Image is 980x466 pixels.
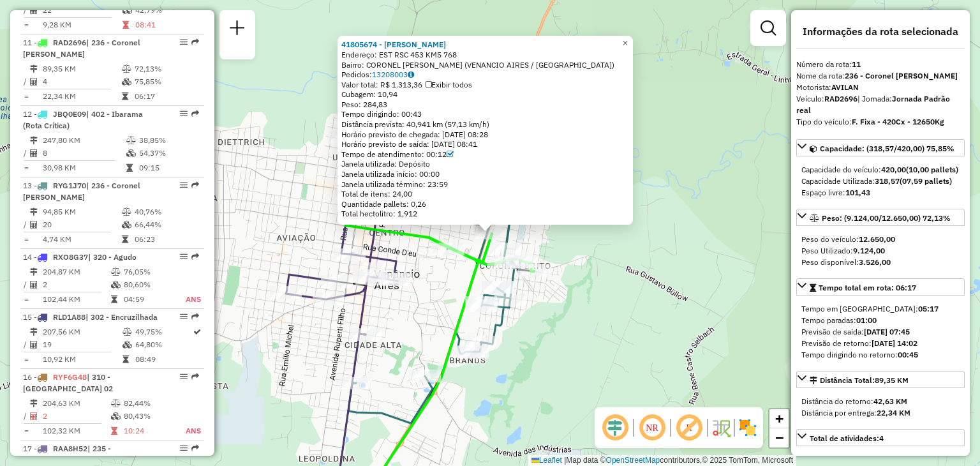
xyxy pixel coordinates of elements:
div: Tempo dirigindo no retorno: [801,349,960,361]
td: / [23,218,29,231]
td: 80,60% [123,278,172,291]
span: 89,35 KM [875,375,909,385]
span: × [622,38,628,49]
span: | 310 - [GEOGRAPHIC_DATA] 02 [23,372,113,393]
i: Distância Total [30,400,38,407]
div: Distância prevista: 40,941 km (57,13 km/h) [341,119,629,130]
i: % de utilização do peso [111,400,121,407]
i: Tempo total em rota [122,356,129,363]
td: 2 [42,410,110,423]
div: Número da rota: [796,59,965,70]
em: Opções [180,38,188,46]
a: Leaflet [531,456,562,465]
i: % de utilização da cubagem [111,281,121,289]
a: Com service time [447,149,454,159]
div: Previsão de saída: [801,326,960,338]
strong: 42,63 KM [873,396,907,406]
i: % de utilização do peso [122,328,132,336]
div: Distância do retorno: [801,396,960,407]
a: Peso: (9.124,00/12.650,00) 72,13% [796,209,965,226]
div: Distância Total:89,35 KM [796,391,965,424]
span: | 236 - Coronel [PERSON_NAME] [23,38,140,59]
div: Tempo paradas: [801,315,960,326]
td: 204,63 KM [42,397,110,410]
td: 75,85% [134,75,198,88]
i: Tempo total em rota [126,164,133,172]
div: Tempo total em rota: 06:17 [796,298,965,366]
span: 15 - [23,312,158,322]
td: 30,98 KM [42,162,126,174]
i: % de utilização da cubagem [122,221,131,229]
i: % de utilização da cubagem [111,412,121,420]
strong: 318,57 [875,176,900,186]
i: Total de Atividades [30,149,38,157]
div: Bairro: CORONEL [PERSON_NAME] (VENANCIO AIRES / [GEOGRAPHIC_DATA]) [341,60,629,70]
div: Peso disponível: [801,257,960,268]
span: RAA8H52 [53,444,87,453]
span: RXO8G37 [53,252,88,262]
span: Tempo total em rota: 06:17 [819,283,916,292]
i: Tempo total em rota [122,236,128,243]
i: Total de Atividades [30,281,38,289]
span: Peso: 284,83 [341,100,387,109]
td: 8 [42,147,126,160]
td: 76,05% [123,266,172,278]
td: / [23,4,29,17]
em: Rota exportada [191,313,199,320]
td: 10:24 [123,425,172,437]
i: Tempo total em rota [111,296,117,303]
td: 64,80% [135,338,192,351]
td: 9,28 KM [42,19,122,31]
span: Total de atividades: [810,433,884,443]
a: Nova sessão e pesquisa [225,15,250,44]
strong: 4 [879,433,884,443]
div: Valor total: R$ 1.313,36 [341,80,629,90]
td: 19 [42,338,122,351]
h4: Informações da rota selecionada [796,26,965,38]
td: ANS [172,293,202,306]
td: ANS [172,425,202,437]
td: = [23,233,29,246]
td: 204,87 KM [42,266,110,278]
td: / [23,75,29,88]
td: 89,35 KM [42,63,121,75]
span: | 320 - Agudo [88,252,137,262]
div: Total hectolitro: 1,912 [341,209,629,220]
strong: 9.124,00 [853,246,885,255]
em: Opções [180,373,188,380]
a: Tempo total em rota: 06:17 [796,278,965,296]
strong: 11 [852,59,861,69]
td: 72,13% [134,63,198,75]
strong: 420,00 [881,165,906,174]
span: | 236 - Coronel [PERSON_NAME] [23,181,140,202]
a: Zoom out [769,428,789,447]
td: 4 [42,75,121,88]
div: Horário previsto de saída: [DATE] 08:41 [341,139,629,149]
td: 2 [42,278,110,291]
div: Pedidos: [341,70,629,80]
strong: F. Fixa - 420Cx - 12650Kg [852,117,944,126]
div: Capacidade Utilizada: [801,176,960,187]
td: 10,92 KM [42,353,122,366]
i: Total de Atividades [30,341,38,349]
div: Tempo dirigindo: 00:43 [341,110,629,120]
i: Distância Total [30,65,38,73]
div: Map data © contributors,© 2025 TomTom, Microsoft [528,455,796,466]
span: Exibir rótulo [674,412,704,443]
i: Distância Total [30,328,38,336]
i: Total de Atividades [30,221,38,229]
td: 102,44 KM [42,293,110,306]
strong: 22,34 KM [877,408,910,417]
strong: (07,59 pallets) [900,176,952,186]
td: / [23,338,29,351]
div: Nome da rota: [796,70,965,82]
td: 207,56 KM [42,326,122,338]
strong: 05:17 [918,304,939,313]
td: 4,74 KM [42,233,121,246]
i: Total de Atividades [30,6,38,14]
i: % de utilização da cubagem [122,341,132,349]
td: = [23,293,29,306]
a: OpenStreetMap [606,456,660,465]
i: % de utilização da cubagem [122,78,131,86]
div: Peso Utilizado: [801,245,960,257]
